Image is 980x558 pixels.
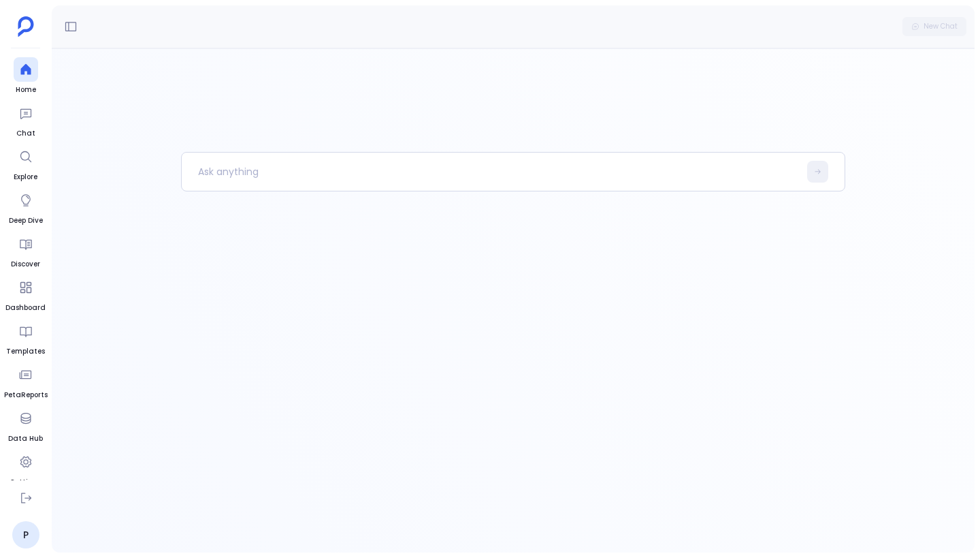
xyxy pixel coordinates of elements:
a: PetaReports [4,362,48,401]
a: Chat [14,101,38,139]
span: Explore [14,172,38,183]
img: petavue logo [18,16,34,37]
a: Explore [14,144,38,183]
span: Templates [6,346,45,357]
span: Home [14,84,38,95]
a: Discover [11,232,40,270]
a: Deep Dive [9,188,43,226]
span: Discover [11,259,40,270]
a: Dashboard [5,275,46,313]
a: Data Hub [8,406,43,444]
span: Settings [10,477,42,488]
a: Settings [10,450,42,488]
span: Chat [14,128,38,139]
a: P [12,521,39,548]
a: Templates [6,319,45,357]
span: PetaReports [4,390,48,401]
span: Deep Dive [9,215,43,226]
a: Home [14,57,38,95]
span: Dashboard [5,303,46,313]
span: Data Hub [8,433,43,444]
